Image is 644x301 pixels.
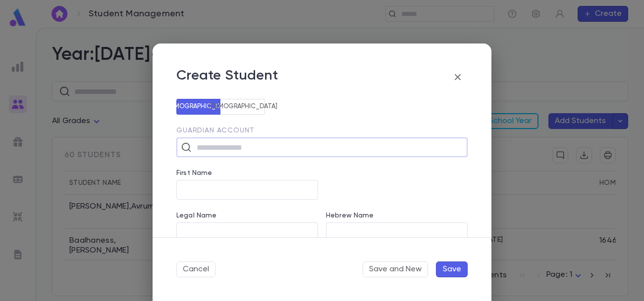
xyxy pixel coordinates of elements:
[176,212,216,219] label: Legal Name
[363,261,428,277] button: Save and New
[436,261,468,277] button: Save
[176,261,215,277] button: Cancel
[326,212,374,219] label: Hebrew Name
[176,127,468,137] div: Guardian Account
[176,99,221,115] button: [DEMOGRAPHIC_DATA]
[220,99,265,115] button: [DEMOGRAPHIC_DATA]
[176,169,212,177] label: First Name
[176,67,278,87] p: Create Student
